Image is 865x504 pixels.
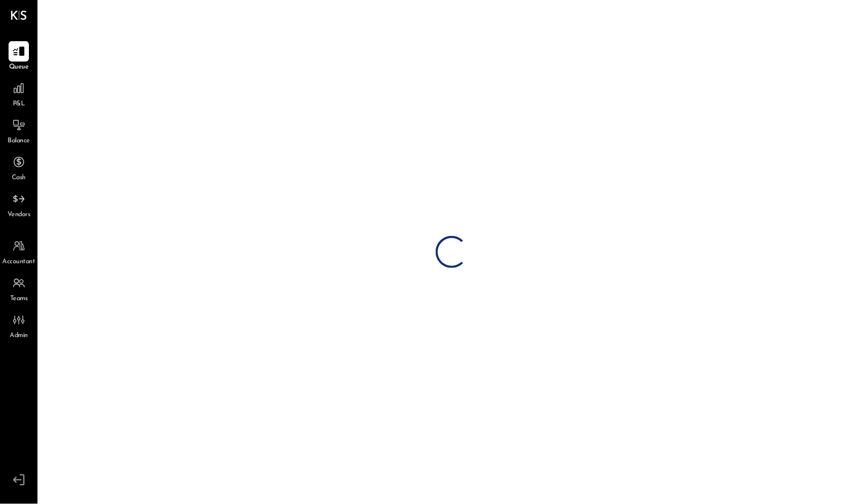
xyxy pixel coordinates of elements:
[12,173,26,183] span: Cash
[7,136,30,146] span: Balance
[9,63,29,72] span: Queue
[1,78,37,109] a: P&L
[1,41,37,72] a: Queue
[7,210,31,220] span: Vendors
[1,236,37,267] a: Accountant
[10,294,28,304] span: Teams
[1,115,37,146] a: Balance
[1,152,37,183] a: Cash
[3,257,35,267] span: Accountant
[10,331,28,341] span: Admin
[1,189,37,220] a: Vendors
[13,100,25,109] span: P&L
[1,273,37,304] a: Teams
[1,310,37,341] a: Admin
